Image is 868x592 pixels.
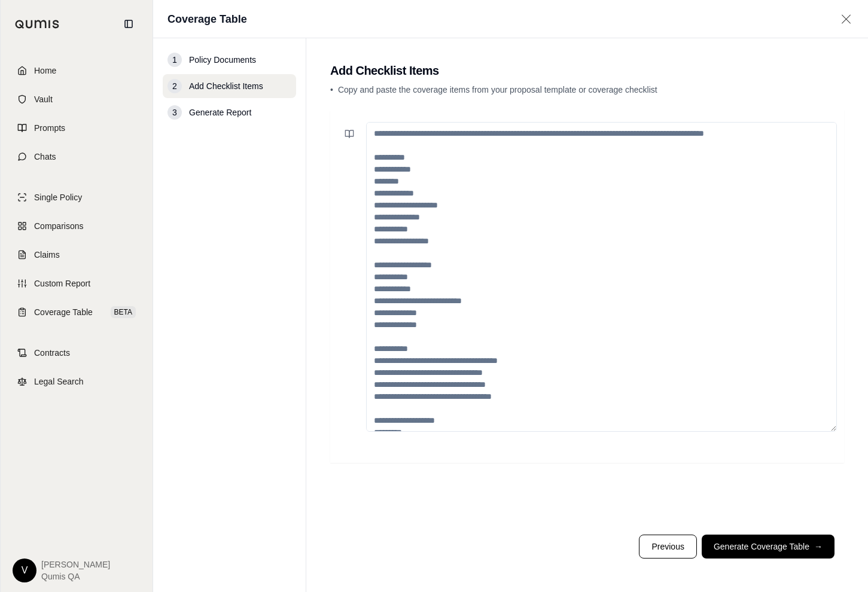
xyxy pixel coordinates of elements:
a: Claims [8,242,145,268]
span: Copy and paste the coverage items from your proposal template or coverage checklist [338,85,657,94]
div: V [13,559,36,582]
span: Legal Search [34,376,84,387]
span: Claims [34,249,60,261]
a: Custom Report [8,270,145,297]
span: Chats [34,151,56,163]
span: Add Checklist Items [189,80,263,92]
div: 2 [167,79,182,93]
span: Custom Report [34,277,90,289]
div: 1 [167,53,182,67]
a: Single Policy [8,184,145,210]
span: Prompts [34,122,65,134]
a: Legal Search [8,368,145,395]
span: • [330,85,333,94]
span: Generate Report [189,106,251,118]
span: Policy Documents [189,54,256,66]
button: Generate Coverage Table→ [702,535,835,559]
a: Comparisons [8,213,145,239]
span: Home [34,65,56,77]
span: Qumis QA [41,570,110,582]
h2: Add Checklist Items [330,62,844,79]
a: Contracts [8,340,145,366]
button: Collapse sidebar [119,14,138,33]
span: Single Policy [34,191,82,203]
h1: Coverage Table [167,11,247,28]
span: Contracts [34,347,70,359]
a: Home [8,57,145,84]
span: → [814,541,823,553]
img: Qumis Logo [15,20,60,29]
div: 3 [167,105,182,120]
span: Comparisons [34,220,83,232]
a: Prompts [8,115,145,141]
a: Coverage TableBETA [8,299,145,325]
span: Vault [34,93,53,105]
a: Vault [8,86,145,112]
a: Chats [8,144,145,170]
button: Previous [639,535,696,559]
span: BETA [111,306,136,318]
span: Coverage Table [34,306,93,318]
span: [PERSON_NAME] [41,559,110,570]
